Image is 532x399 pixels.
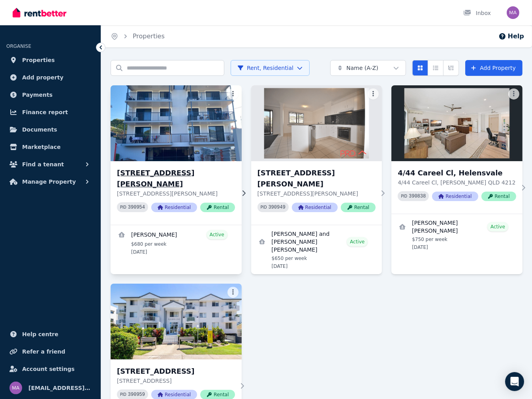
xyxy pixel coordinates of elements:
span: Manage Property [22,177,76,186]
a: 4/44 Careel Cl, Helensvale4/44 Careel Cl, Helensvale4/44 Careel Cl, [PERSON_NAME] QLD 4212PID 390... [391,85,523,214]
a: Finance report [6,104,94,120]
img: 19/26 Back St, Biggera Waters [111,284,242,359]
img: 2/28 Little Norman St, Southport [107,83,245,163]
span: Marketplace [22,142,60,152]
small: PID [401,194,407,198]
a: 3/28 Little Norman St, Southport[STREET_ADDRESS][PERSON_NAME][STREET_ADDRESS][PERSON_NAME]PID 390... [251,85,382,225]
a: Help centre [6,326,94,342]
a: Properties [133,32,165,40]
a: Documents [6,122,94,137]
span: Refer a friend [22,347,65,356]
button: Rent, Residential [231,60,310,76]
span: Name (A-Z) [346,64,378,72]
code: 390954 [128,205,145,210]
span: Properties [22,55,55,65]
h3: [STREET_ADDRESS] [117,366,235,377]
button: Expanded list view [443,60,459,76]
button: More options [368,88,379,100]
button: Find a tenant [6,156,94,172]
a: Marketplace [6,139,94,155]
span: Rent, Residential [237,64,293,72]
a: Payments [6,87,94,103]
span: Find a tenant [22,160,64,169]
button: Help [498,32,524,41]
span: Residential [432,192,478,201]
a: View details for Stuart Short [111,225,242,260]
span: Rental [481,192,516,201]
a: Add Property [465,60,523,76]
img: maree.likely@bigpond.com [507,6,519,19]
h3: [STREET_ADDRESS][PERSON_NAME] [117,168,235,190]
div: Open Intercom Messenger [505,372,524,391]
a: Add property [6,70,94,85]
span: Finance report [22,107,68,117]
img: 4/44 Careel Cl, Helensvale [391,85,523,161]
p: [STREET_ADDRESS] [117,377,235,385]
img: 3/28 Little Norman St, Southport [251,85,382,161]
a: Properties [6,52,94,68]
span: Payments [22,90,53,100]
a: View details for Gemma Holmes and Emma Louise Taylor [251,225,382,274]
button: More options [227,287,239,298]
code: 390838 [409,194,426,199]
p: 4/44 Careel Cl, [PERSON_NAME] QLD 4212 [398,179,516,186]
button: Compact list view [428,60,444,76]
code: 390959 [128,392,145,397]
code: 390949 [269,205,286,210]
h3: [STREET_ADDRESS][PERSON_NAME] [258,168,376,190]
span: Residential [151,203,197,212]
a: View details for Hallee Maree Watts [391,214,523,255]
span: Residential [292,203,338,212]
span: Account settings [22,364,75,374]
small: PID [261,205,267,209]
span: Rental [200,203,235,212]
a: Account settings [6,361,94,377]
span: Documents [22,125,57,134]
span: ORGANISE [6,43,31,49]
nav: Breadcrumb [101,25,174,47]
button: Card view [412,60,428,76]
button: More options [508,88,519,100]
button: Name (A-Z) [330,60,406,76]
button: Manage Property [6,174,94,190]
div: Inbox [463,9,491,17]
p: [STREET_ADDRESS][PERSON_NAME] [258,190,376,198]
img: maree.likely@bigpond.com [9,382,22,394]
span: Help centre [22,329,58,339]
a: Refer a friend [6,344,94,359]
div: View options [412,60,459,76]
span: Rental [341,203,376,212]
button: More options [227,88,239,100]
h3: 4/44 Careel Cl, Helensvale [398,168,516,179]
img: RentBetter [13,7,66,19]
small: PID [120,205,126,209]
small: PID [120,392,126,397]
p: [STREET_ADDRESS][PERSON_NAME] [117,190,235,198]
span: [EMAIL_ADDRESS][DOMAIN_NAME] [28,383,91,393]
a: 2/28 Little Norman St, Southport[STREET_ADDRESS][PERSON_NAME][STREET_ADDRESS][PERSON_NAME]PID 390... [111,85,242,225]
span: Add property [22,73,64,82]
